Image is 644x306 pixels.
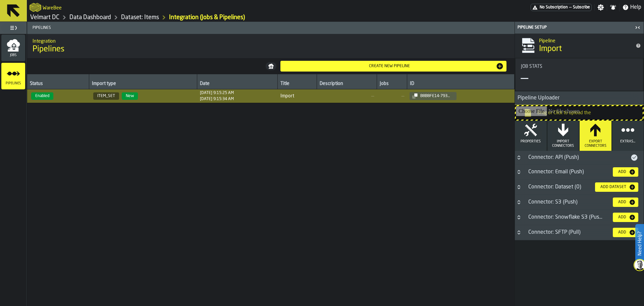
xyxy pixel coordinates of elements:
[69,14,111,21] a: link-to-/wh/i/f27944ef-e44e-4cb8-aca8-30c52093261f/data
[550,139,577,148] span: Import Connectors
[169,14,245,21] div: Integration (Jobs & Pipelines)
[30,1,41,13] a: logo-header
[320,93,374,99] span: —
[630,3,641,11] span: Help
[613,228,638,237] button: button-Add
[539,44,562,54] span: Import
[582,139,609,148] span: Export Connectors
[1,35,25,61] li: menu Jobs
[379,93,404,99] span: —
[33,37,509,44] h2: Sub Title
[30,81,86,88] div: Status
[528,184,581,190] span: Connector: Dataset (0)
[531,4,592,11] div: Menu Subscription
[595,4,607,11] label: button-toggle-Settings
[515,210,644,225] h3: title-section-Connector: Snowflake S3 (Push)
[200,91,234,95] div: Created at
[515,184,523,190] button: Button-[object Object]-closed
[633,24,642,32] label: button-toggle-Close me
[30,14,59,21] a: link-to-/wh/i/f27944ef-e44e-4cb8-aca8-30c52093261f
[521,72,528,85] div: —
[515,91,644,105] h3: title-section-Pipeline Uploader
[280,93,314,99] span: Import
[524,198,607,206] div: Connector: S3 (Push)
[515,225,644,240] h3: title-section-Connector: SFTP (Pull)
[524,228,607,236] div: Connector: SFTP (Pull)
[636,225,643,262] label: Need Help?
[1,23,25,33] label: button-toggle-Toggle Full Menu
[515,169,523,175] button: Button-Connector: Email (Push)-closed
[515,94,559,102] span: Pipeline Uploader
[92,81,194,88] div: Import type
[30,26,515,30] span: Pipelines
[516,25,633,30] div: Pipeline Setup
[531,4,592,11] a: link-to-/wh/i/f27944ef-e44e-4cb8-aca8-30c52093261f/pricing/
[521,64,638,69] div: Title
[515,180,644,195] h3: title-section-[object Object]
[410,81,512,88] div: ID
[524,168,607,176] div: Connector: Email (Push)
[540,5,568,10] span: No Subscription
[280,81,314,88] div: Title
[380,81,404,88] div: Jobs
[43,4,62,11] h2: Sub Title
[615,230,629,235] div: Add
[200,81,275,88] div: Date
[515,230,523,235] button: Button-Connector: SFTP (Pull)-closed
[515,195,644,210] h3: title-section-Connector: S3 (Push)
[27,34,515,58] div: title-Pipelines
[121,14,159,21] a: link-to-/wh/i/f27944ef-e44e-4cb8-aca8-30c52093261f/data/items/
[595,182,638,192] button: button-Add Dataset
[515,200,523,205] button: Button-Connector: S3 (Push)-closed
[320,81,374,88] div: Description
[615,200,629,205] div: Add
[524,213,607,221] div: Connector: Snowflake S3 (Push)
[200,97,234,101] div: Updated at
[516,106,643,120] input: Drag or Click to upload the
[521,139,541,144] span: Properties
[515,22,644,34] header: Pipeline Setup
[1,53,25,57] span: Jobs
[516,58,643,91] div: stat-Job Stats
[93,92,119,100] span: ITEM_SET
[613,198,638,207] button: button-Add
[1,63,25,90] li: menu Pipelines
[515,151,644,165] h3: title-section-Connector: API (Push)
[1,82,25,85] span: Pipelines
[569,5,572,10] span: —
[266,62,276,70] button: button-
[33,44,64,55] span: Pipelines
[410,92,457,100] button: button-b8b8fe14-793f-4ec1-a7cc-cbe2afd0999f
[620,3,644,11] label: button-toggle-Help
[613,167,638,177] button: button-Add
[521,64,542,69] span: Job Stats
[620,139,635,144] span: Extras...
[607,4,619,11] label: button-toggle-Notifications
[280,61,507,72] button: button-Create new pipeline
[30,13,335,21] nav: Breadcrumb
[573,5,590,10] span: Subscribe
[515,34,644,58] div: title-Import
[418,94,454,98] div: b8b8fe14-793f-4ec1-a7cc-cbe2afd0999f
[524,154,630,162] div: Connector: API (Push)
[515,155,523,160] button: Button-Connector: API (Push)-closed
[515,215,523,220] button: Button-Connector: Snowflake S3 (Push)-closed
[122,92,138,100] span: New
[615,215,629,220] div: Add
[613,213,638,222] button: button-Add
[515,165,644,180] h3: title-section-Connector: Email (Push)
[31,92,53,100] span: Enabled
[539,37,630,44] h2: Sub Title
[283,64,496,69] div: Create new pipeline
[598,185,629,189] div: Add Dataset
[615,170,629,174] div: Add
